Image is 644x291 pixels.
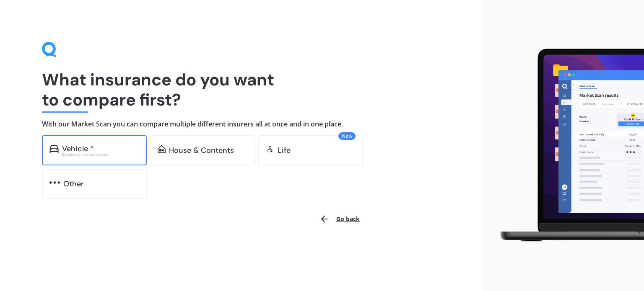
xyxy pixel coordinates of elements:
img: laptop.webp [490,44,644,247]
img: car.f15378c7a67c060ca3f3.svg [49,145,59,153]
button: Go back [314,209,365,229]
span: New [338,132,356,140]
div: Other [63,180,84,188]
div: Life [278,146,291,155]
h4: With our Market Scan you can compare multiple different insurers all at once and in one place. [42,120,441,129]
div: Excludes commercial vehicles [62,153,139,156]
img: life.f720d6a2d7cdcd3ad642.svg [266,145,274,153]
img: other.81dba5aafe580aa69f38.svg [49,178,60,187]
div: House & Contents [169,146,234,155]
div: Vehicle * [62,144,94,153]
h1: What insurance do you want to compare first? [42,70,441,110]
img: home-and-contents.b802091223b8502ef2dd.svg [158,145,166,153]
